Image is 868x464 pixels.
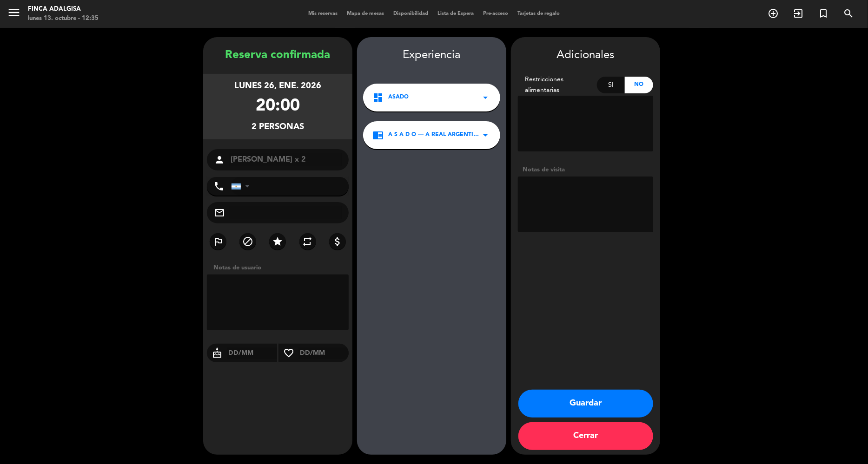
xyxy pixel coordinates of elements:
[818,8,829,19] i: turned_in_not
[597,77,625,93] div: Si
[768,8,779,19] i: add_circle_outline
[518,422,653,450] button: Cerrar
[389,11,433,16] span: Disponibilidad
[518,46,653,65] div: Adicionales
[518,74,597,96] div: Restricciones alimentarias
[357,46,506,65] div: Experiencia
[256,93,300,120] div: 20:00
[234,79,321,93] div: lunes 26, ene. 2026
[214,154,225,165] i: person
[518,165,653,175] div: Notas de visita
[227,347,277,359] input: DD/MM
[480,92,491,103] i: arrow_drop_down
[843,8,854,19] i: search
[214,207,225,218] i: mail_outline
[304,11,342,16] span: Mis reservas
[252,120,304,134] div: 2 personas
[388,93,409,102] span: Asado
[372,92,384,103] i: dashboard
[7,6,21,23] button: menu
[625,77,653,93] div: No
[480,130,491,141] i: arrow_drop_down
[302,236,313,247] i: repeat
[242,236,253,247] i: block
[213,181,225,192] i: phone
[28,14,99,23] div: lunes 13. octubre - 12:35
[332,236,343,247] i: attach_money
[207,347,227,359] i: cake
[28,5,99,14] div: Finca Adalgisa
[342,11,389,16] span: Mapa de mesas
[7,6,21,20] i: menu
[388,131,480,140] span: A S A D O — A Real Argentinian Experience at [GEOGRAPHIC_DATA][PERSON_NAME]
[212,236,224,247] i: outlined_flag
[372,130,384,141] i: chrome_reader_mode
[203,46,352,65] div: Reserva confirmada
[299,347,349,359] input: DD/MM
[232,177,253,195] div: Argentina: +54
[278,347,299,359] i: favorite_border
[513,11,564,16] span: Tarjetas de regalo
[793,8,804,19] i: exit_to_app
[272,236,283,247] i: star
[478,11,513,16] span: Pre-acceso
[518,390,653,418] button: Guardar
[433,11,478,16] span: Lista de Espera
[209,263,352,273] div: Notas de usuario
